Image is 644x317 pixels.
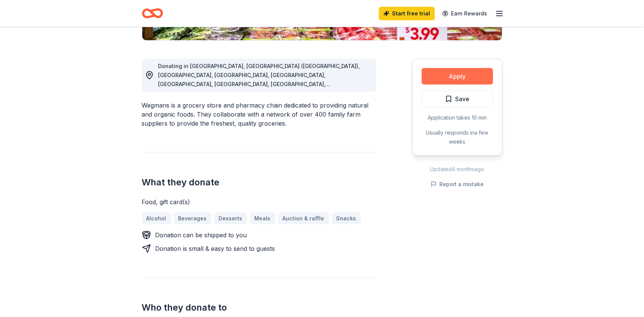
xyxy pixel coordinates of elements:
span: Save [455,94,470,104]
div: Food, gift card(s) [142,197,376,206]
div: Application takes 10 min [422,113,493,122]
span: Donating in [GEOGRAPHIC_DATA], [GEOGRAPHIC_DATA] ([GEOGRAPHIC_DATA]), [GEOGRAPHIC_DATA], [GEOGRAP... [158,63,360,96]
button: Save [422,91,493,107]
button: Report a mistake [431,180,484,189]
h2: Who they donate to [142,302,376,314]
a: Earn Rewards [438,7,492,20]
div: Updated 4 months ago [412,165,502,174]
div: Donation can be shipped to you [155,231,247,240]
a: Home [142,5,163,22]
h2: What they donate [142,176,376,188]
a: Start free trial [379,7,435,20]
div: Usually responds in a few weeks [422,128,493,146]
div: Wegmans is a grocery store and pharmacy chain dedicated to providing natural and organic foods. T... [142,101,376,128]
div: Donation is small & easy to send to guests [155,244,275,253]
button: Apply [422,68,493,85]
